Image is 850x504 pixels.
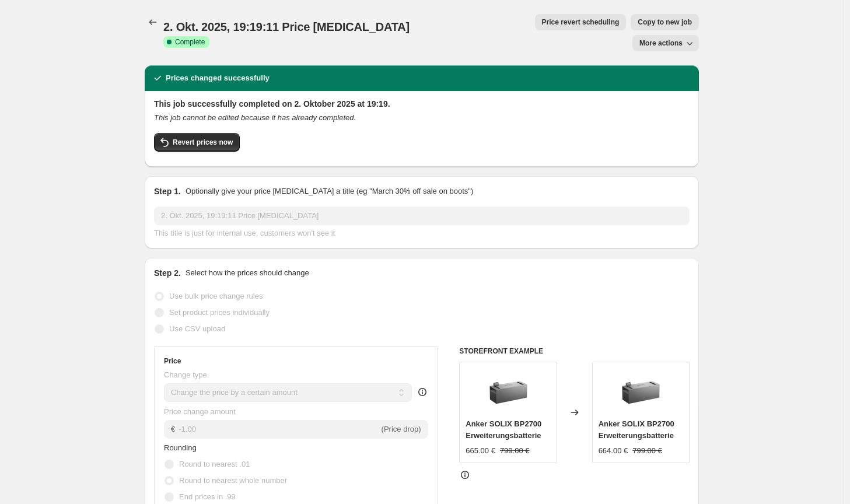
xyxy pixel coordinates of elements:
span: Use bulk price change rules [169,292,263,300]
span: Round to nearest whole number [179,476,287,485]
span: (Price drop) [382,425,421,433]
span: Copy to new job [638,17,692,27]
span: Change type [164,370,207,379]
span: Set product prices individually [169,308,270,317]
button: Revert prices now [154,133,240,152]
h2: Step 2. [154,267,181,279]
button: Price revert scheduling [535,14,627,30]
h3: Price [164,356,181,366]
span: Anker SOLIX BP2700 Erweiterungsbatterie [599,419,674,440]
p: Select how the prices should change [186,267,309,279]
span: Price change amount [164,407,236,416]
button: Price change jobs [145,14,161,30]
span: Anker SOLIX BP2700 Erweiterungsbatterie [466,419,541,440]
div: 664.00 € [599,445,628,457]
input: 30% off holiday sale [154,206,690,225]
span: Price revert scheduling [542,17,620,27]
button: Copy to new job [631,14,699,30]
p: Optionally give your price [MEDICAL_DATA] a title (eg "March 30% off sale on boots") [186,185,473,197]
i: This job cannot be edited because it has already completed. [154,113,356,122]
input: -10.00 [179,420,379,439]
h2: This job successfully completed on 2. Oktober 2025 at 19:19. [154,98,690,110]
span: 2. Okt. 2025, 19:19:11 Price [MEDICAL_DATA] [163,20,410,33]
span: This title is just for internal use, customers won't see it [154,229,335,237]
strike: 799.00 € [632,445,662,457]
strike: 799.00 € [500,445,530,457]
button: More actions [632,35,699,51]
img: Anker_SOLIX_BP2700_Expansion_Battery_5a340736-e415-4343-8192-0b351d5d7200_80x.webp [617,368,664,415]
span: Round to nearest .01 [179,460,250,468]
span: Rounding [164,443,197,452]
span: End prices in .99 [179,492,236,501]
span: Revert prices now [173,138,233,147]
span: Use CSV upload [169,324,225,333]
span: € [171,425,175,433]
h2: Step 1. [154,185,181,197]
h2: Prices changed successfully [166,72,270,84]
img: Anker_SOLIX_BP2700_Expansion_Battery_5a340736-e415-4343-8192-0b351d5d7200_80x.webp [485,368,531,415]
div: 665.00 € [466,445,495,457]
h6: STOREFRONT EXAMPLE [459,346,690,356]
div: help [417,386,428,398]
span: Complete [175,37,205,47]
span: More actions [639,38,683,48]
